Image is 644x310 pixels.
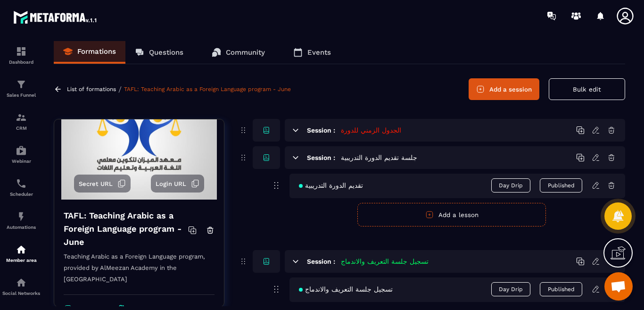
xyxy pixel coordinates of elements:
[604,272,633,301] a: Ouvrir le chat
[2,192,40,197] p: Scheduler
[77,47,116,56] p: Formations
[16,145,27,156] img: automations
[299,182,363,189] span: تقديم الدورة التدريبية
[79,180,113,187] span: Secret URL
[2,126,40,131] p: CRM
[307,126,335,134] h6: Session :
[2,270,40,303] a: social-networksocial-networkSocial Networks
[491,178,530,193] span: Day Drip
[341,153,417,162] h5: جلسة تقديم الدورة التدريبية
[16,211,27,222] img: automations
[61,82,217,200] img: background
[357,203,546,226] button: Add a lesson
[307,154,335,161] h6: Session :
[151,175,204,193] button: Login URL
[2,291,40,296] p: Social Networks
[2,92,40,98] p: Sales Funnel
[156,180,186,187] span: Login URL
[341,257,429,266] h5: تسجيل جلسة التعريف والاندماج
[491,282,530,296] span: Day Drip
[2,258,40,263] p: Member area
[64,251,215,295] p: Teaching Arabic as a Foreign Language program, provided by AlMeezan Academy in the [GEOGRAPHIC_DATA]
[2,59,40,65] p: Dashboard
[284,41,340,64] a: Events
[118,85,122,94] span: /
[16,244,27,255] img: automations
[2,105,40,138] a: formationformationCRM
[2,171,40,204] a: schedulerschedulerScheduler
[16,79,27,90] img: formation
[469,78,539,100] button: Add a session
[540,282,582,296] button: Published
[202,41,274,64] a: Community
[16,112,27,123] img: formation
[226,48,265,57] p: Community
[149,48,183,57] p: Questions
[307,48,331,57] p: Events
[2,138,40,171] a: automationsautomationsWebinar
[2,39,40,72] a: formationformationDashboard
[540,178,582,193] button: Published
[16,178,27,189] img: scheduler
[2,225,40,230] p: Automations
[64,209,188,249] h4: TAFL: Teaching Arabic as a Foreign Language program - June
[2,159,40,164] p: Webinar
[125,41,193,64] a: Questions
[67,86,116,92] a: List of formations
[16,277,27,288] img: social-network
[2,204,40,237] a: automationsautomationsAutomations
[549,78,625,100] button: Bulk edit
[124,86,291,92] a: TAFL: Teaching Arabic as a Foreign Language program - June
[2,72,40,105] a: formationformationSales Funnel
[341,126,401,135] h5: الجدول الزمني للدورة
[299,285,393,293] span: تسجيل جلسة التعريف والاندماج
[16,46,27,57] img: formation
[13,8,98,25] img: logo
[54,41,125,64] a: Formations
[74,175,131,193] button: Secret URL
[2,237,40,270] a: automationsautomationsMember area
[307,258,335,265] h6: Session :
